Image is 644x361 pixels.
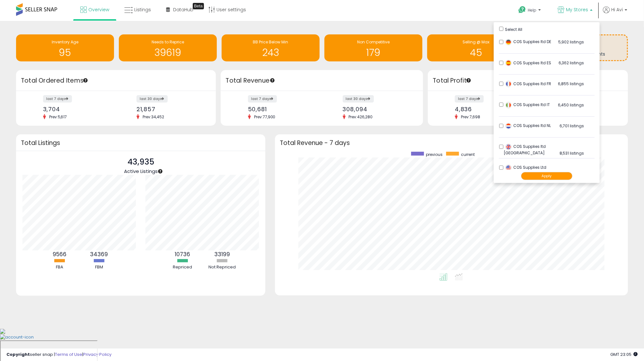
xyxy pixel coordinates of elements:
span: Prev: 7,698 [458,114,483,120]
span: Overview [88,6,109,13]
span: previous [426,152,443,157]
span: Select All [505,27,522,32]
span: Prev: 426,280 [346,114,376,120]
a: BB Price Below Min 243 [222,34,320,61]
a: Needs to Reprice 39619 [119,34,217,61]
a: Selling @ Max 45 [427,34,525,61]
span: COS Supplies ltd DE [505,39,551,44]
h1: 39619 [122,47,214,58]
span: Prev: 77,900 [251,114,279,120]
span: Hi Avi [611,6,623,13]
span: Prev: 5,617 [46,114,70,120]
div: Tooltip anchor [269,77,275,83]
b: 33199 [214,250,230,258]
div: FBA [40,264,79,270]
p: 43,935 [124,156,158,168]
span: Non Competitive [357,39,390,45]
span: COS Supplies ltd ES [505,60,551,66]
img: italy.png [505,102,512,108]
h1: 243 [225,47,316,58]
div: FBM [80,264,118,270]
span: current [461,152,475,157]
a: Inventory Age 95 [16,34,114,61]
i: Get Help [518,6,526,14]
b: 10736 [175,250,190,258]
div: 3,704 [43,106,111,113]
span: Add Actionable Insights [553,51,605,57]
div: 308,094 [343,106,412,113]
h3: Total Ordered Items [21,76,211,85]
h3: Total Profit [433,76,623,85]
h1: 179 [328,47,419,58]
label: last 30 days [137,95,168,103]
img: uk.png [505,144,512,150]
span: COS Supplies ltd NL [505,123,551,128]
div: Tooltip anchor [83,77,88,83]
a: Help [513,1,547,21]
h1: 95 [19,47,111,58]
img: germany.png [505,39,512,45]
span: Selling @ Max [463,39,490,45]
img: usa.png [505,165,512,171]
div: 50,681 [248,106,317,113]
span: Listings [134,6,151,13]
span: BB Price Below Min [253,39,288,45]
img: france.png [505,81,512,87]
span: 6,450 listings [558,102,584,108]
div: Tooltip anchor [466,77,472,83]
span: 8,531 listings [560,150,584,156]
div: Not Repriced [203,264,241,270]
span: COS Supplies ltd IT [505,102,550,107]
span: DataHub [173,6,193,13]
span: Inventory Age [52,39,78,45]
span: Help [528,7,536,13]
div: 21,857 [137,106,205,113]
b: 34369 [90,250,108,258]
h1: 45 [430,47,522,58]
span: 5,902 listings [558,39,584,45]
h3: Total Listings [21,140,260,145]
button: Apply [521,172,572,180]
b: 9566 [53,250,66,258]
span: 6,855 listings [558,81,584,86]
a: Non Competitive 179 [324,34,422,61]
div: Repriced [163,264,202,270]
span: COS Supplies ltd FR [505,81,551,86]
label: last 7 days [455,95,484,103]
span: COS Supplies Ltd [GEOGRAPHIC_DATA] [504,165,546,176]
label: last 7 days [248,95,277,103]
span: Active Listings [124,168,158,175]
label: last 7 days [43,95,72,103]
span: 6,362 listings [559,60,584,66]
a: Hi Avi [603,6,627,21]
span: Needs to Reprice [152,39,184,45]
img: netherlands.png [505,123,512,129]
span: 6,701 listings [560,123,584,129]
label: last 30 days [343,95,374,103]
img: spain.png [505,60,512,66]
h3: Total Revenue - 7 days [280,140,623,145]
div: Tooltip anchor [193,3,204,9]
span: COS Supplies ltd [GEOGRAPHIC_DATA] [504,144,546,156]
h3: Total Revenue [225,76,418,85]
span: My Stores [566,6,588,13]
div: 4,836 [455,106,523,113]
div: Tooltip anchor [157,168,163,174]
span: Prev: 34,452 [139,114,167,120]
